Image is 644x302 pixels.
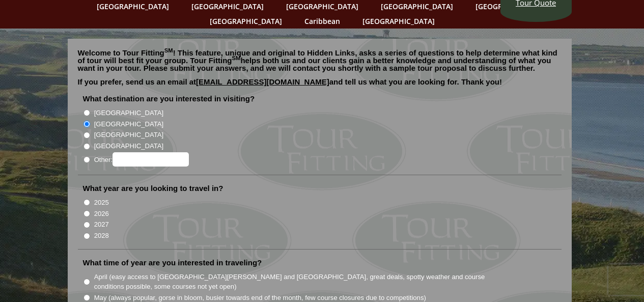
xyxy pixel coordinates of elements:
label: April (easy access to [GEOGRAPHIC_DATA][PERSON_NAME] and [GEOGRAPHIC_DATA], great deals, spotty w... [94,272,503,292]
p: If you prefer, send us an email at and tell us what you are looking for. Thank you! [78,78,562,93]
sup: SM [164,47,173,53]
label: [GEOGRAPHIC_DATA] [94,130,163,140]
a: [EMAIL_ADDRESS][DOMAIN_NAME] [196,77,329,86]
a: [GEOGRAPHIC_DATA] [357,14,440,29]
label: 2028 [94,231,109,241]
a: [GEOGRAPHIC_DATA] [205,14,287,29]
label: 2027 [94,219,109,230]
label: What destination are you interested in visiting? [83,94,255,104]
label: What year are you looking to travel in? [83,183,223,194]
p: Welcome to Tour Fitting ! This feature, unique and original to Hidden Links, asks a series of que... [78,49,562,72]
label: 2026 [94,209,109,219]
input: Other: [113,152,189,167]
label: [GEOGRAPHIC_DATA] [94,119,163,129]
label: [GEOGRAPHIC_DATA] [94,141,163,151]
sup: SM [232,55,241,61]
a: Caribbean [299,14,345,29]
label: What time of year are you interested in traveling? [83,258,262,268]
label: Other: [94,152,189,167]
label: [GEOGRAPHIC_DATA] [94,108,163,118]
label: 2025 [94,198,109,208]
